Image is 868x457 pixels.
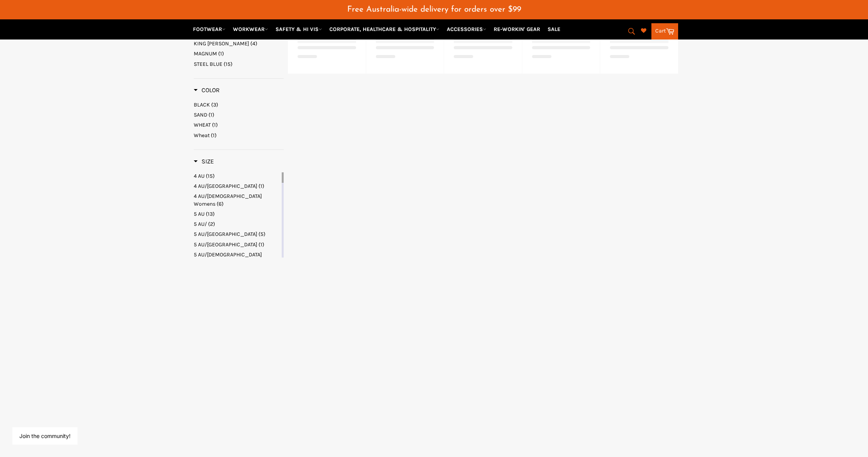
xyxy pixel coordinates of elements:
[194,193,262,207] span: 4 AU/[DEMOGRAPHIC_DATA] Womens
[194,61,222,67] span: STEEL BLUE
[194,60,284,68] a: STEEL BLUE
[194,101,284,108] a: BLACK
[212,122,218,128] span: (1)
[194,86,220,94] h3: Color
[258,231,265,237] span: (5)
[194,211,205,217] span: 5 AU
[491,22,543,36] a: RE-WORKIN' GEAR
[194,121,284,129] a: WHEAT
[194,86,220,94] span: Color
[194,40,284,47] a: KING GEE
[194,101,210,108] span: BLACK
[194,231,257,237] span: 5 AU/[GEOGRAPHIC_DATA]
[19,433,71,439] button: Join the community!
[194,111,284,119] a: SAND
[326,22,443,36] a: CORPORATE, HEALTHCARE & HOSPITALITY
[194,122,211,128] span: WHEAT
[272,22,325,36] a: SAFETY & HI VIS
[194,241,257,248] span: 5 AU/[GEOGRAPHIC_DATA]
[444,22,489,36] a: ACCESSORIES
[258,183,264,189] span: (1)
[194,182,280,190] a: 4 AU/US
[224,61,232,67] span: (15)
[208,221,215,227] span: (2)
[194,251,280,266] a: 5 AU/US Womens
[250,40,257,47] span: (4)
[194,50,284,57] a: MAGNUM
[194,50,217,57] span: MAGNUM
[194,210,280,218] a: 5 AU
[194,158,214,165] h3: Size
[218,50,224,57] span: (1)
[206,211,215,217] span: (13)
[194,132,284,139] a: Wheat
[194,183,257,189] span: 4 AU/[GEOGRAPHIC_DATA]
[194,230,280,238] a: 5 AU/UK
[194,220,280,228] a: 5 AU/
[208,112,214,118] span: (1)
[347,5,521,14] span: Free Australia-wide delivery for orders over $99
[194,251,262,265] span: 5 AU/[DEMOGRAPHIC_DATA] Womens
[258,241,264,248] span: (1)
[194,192,280,208] a: 4 AU/US Womens
[230,22,271,36] a: WORKWEAR
[190,22,229,36] a: FOOTWEAR
[217,201,224,207] span: (6)
[194,112,207,118] span: SAND
[194,241,280,248] a: 5 AU/US
[651,23,678,40] a: Cart
[211,132,217,139] span: (1)
[194,132,210,139] span: Wheat
[211,101,218,108] span: (3)
[544,22,563,36] a: SALE
[206,173,215,179] span: (15)
[194,173,205,179] span: 4 AU
[194,40,249,47] span: KING [PERSON_NAME]
[194,158,214,165] span: Size
[194,221,207,227] span: 5 AU/
[194,172,280,180] a: 4 AU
